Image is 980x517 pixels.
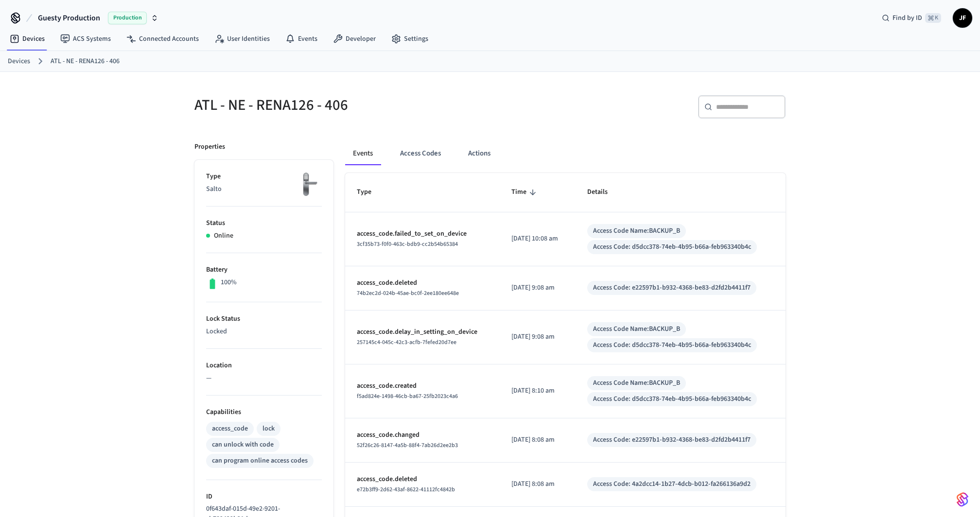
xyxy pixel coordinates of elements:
[357,392,458,400] span: f5ad824e-1498-46cb-ba67-25fb2023c4a6
[206,184,322,194] p: Salto
[593,283,751,293] div: Access Code: e22597b1-b932-4368-be83-d2fd2b4411f7
[8,56,30,67] a: Devices
[892,13,922,23] span: Find by ID
[52,30,119,48] a: ACS Systems
[511,283,564,293] p: [DATE] 9:08 am
[357,474,488,484] p: access_code.deleted
[214,231,233,241] p: Online
[207,30,278,48] a: User Identities
[511,479,564,489] p: [DATE] 8:08 am
[357,327,488,337] p: access_code.delay_in_setting_on_device
[212,456,308,466] div: can program online access codes
[194,95,484,115] h5: ATL - NE - RENA126 - 406
[206,361,322,371] p: Location
[357,240,458,248] span: 3cf35b73-f0f0-463c-bdb9-cc2b54b65384
[357,485,455,494] span: e72b3ff9-2d62-43af-8622-41112fc4842b
[511,332,564,342] p: [DATE] 9:08 am
[51,56,120,67] a: ATL - NE - RENA126 - 406
[587,185,620,200] span: Details
[357,338,456,346] span: 257145c4-045c-42c3-acfb-7fefed20d7ee
[511,234,564,244] p: [DATE] 10:08 am
[206,265,322,275] p: Battery
[206,327,322,337] p: Locked
[206,172,322,182] p: Type
[392,142,449,165] button: Access Codes
[2,30,52,48] a: Devices
[38,12,100,24] span: Guesty Production
[206,407,322,417] p: Capabilities
[357,381,488,391] p: access_code.created
[325,30,384,48] a: Developer
[206,373,322,383] p: —
[262,424,275,434] div: lock
[593,435,751,445] div: Access Code: e22597b1-b932-4368-be83-d2fd2b4411f7
[593,340,751,350] div: Access Code: d5dcc378-74eb-4b95-b66a-feb963340b4c
[954,9,971,27] span: JF
[593,479,751,489] div: Access Code: 4a2dcc14-1b27-4dcb-b012-fa266136a9d2
[357,430,488,440] p: access_code.changed
[511,435,564,445] p: [DATE] 8:08 am
[511,386,564,396] p: [DATE] 8:10 am
[357,229,488,239] p: access_code.failed_to_set_on_device
[345,142,381,165] button: Events
[278,30,325,48] a: Events
[953,8,972,28] button: JF
[593,324,680,334] div: Access Code Name: BACKUP_B
[345,142,786,165] div: ant example
[194,142,225,152] p: Properties
[357,289,459,297] span: 74b2ec2d-024b-45ae-bc0f-2ee180ee648e
[108,12,147,24] span: Production
[460,142,498,165] button: Actions
[206,218,322,228] p: Status
[357,441,458,449] span: 52f26c26-8147-4a5b-88f4-7ab26d2ee2b3
[593,242,751,252] div: Access Code: d5dcc378-74eb-4b95-b66a-feb963340b4c
[297,172,322,197] img: salto_escutcheon_pin
[206,492,322,502] p: ID
[212,440,274,450] div: can unlock with code
[593,394,751,404] div: Access Code: d5dcc378-74eb-4b95-b66a-feb963340b4c
[874,9,949,27] div: Find by ID⌘ K
[593,378,680,388] div: Access Code Name: BACKUP_B
[212,424,248,434] div: access_code
[384,30,436,48] a: Settings
[119,30,207,48] a: Connected Accounts
[357,185,384,200] span: Type
[221,277,237,288] p: 100%
[511,185,539,200] span: Time
[357,278,488,288] p: access_code.deleted
[925,13,941,23] span: ⌘ K
[957,492,968,507] img: SeamLogoGradient.69752ec5.svg
[593,226,680,236] div: Access Code Name: BACKUP_B
[206,314,322,324] p: Lock Status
